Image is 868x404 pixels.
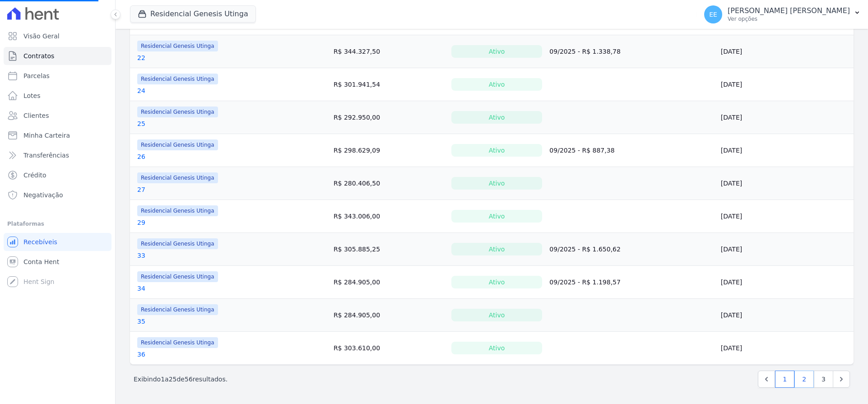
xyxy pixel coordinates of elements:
[717,200,854,233] td: [DATE]
[330,233,448,266] td: R$ 305.885,25
[549,147,614,154] a: 09/2025 - R$ 887,38
[137,41,218,51] span: Residencial Genesis Utinga
[23,171,46,180] span: Crédito
[330,200,448,233] td: R$ 343.006,00
[23,131,70,140] span: Minha Carteira
[330,167,448,200] td: R$ 280.406,50
[709,11,717,18] span: EE
[23,237,57,246] span: Recebíveis
[717,299,854,332] td: [DATE]
[549,48,621,55] a: 09/2025 - R$ 1.338,78
[451,210,543,223] div: Ativo
[728,6,850,15] p: [PERSON_NAME] [PERSON_NAME]
[4,87,111,105] a: Lotes
[451,78,543,91] div: Ativo
[137,139,218,150] span: Residencial Genesis Utinga
[130,5,256,23] button: Residencial Genesis Utinga
[330,134,448,167] td: R$ 298.629,09
[23,51,54,60] span: Contratos
[134,375,227,384] p: Exibindo a de resultados.
[137,74,218,84] span: Residencial Genesis Utinga
[697,2,868,27] button: EE [PERSON_NAME] [PERSON_NAME] Ver opções
[451,45,543,58] div: Ativo
[23,111,49,120] span: Clientes
[451,342,543,354] div: Ativo
[137,86,145,95] a: 24
[137,172,218,183] span: Residencial Genesis Utinga
[451,177,543,190] div: Ativo
[23,151,69,160] span: Transferências
[4,126,111,144] a: Minha Carteira
[23,257,59,266] span: Conta Hent
[4,146,111,164] a: Transferências
[137,238,218,249] span: Residencial Genesis Utinga
[137,53,145,62] a: 22
[717,35,854,68] td: [DATE]
[137,350,145,359] a: 36
[137,205,218,216] span: Residencial Genesis Utinga
[137,218,145,227] a: 29
[330,299,448,332] td: R$ 284.905,00
[137,337,218,348] span: Residencial Genesis Utinga
[137,152,145,161] a: 26
[330,332,448,365] td: R$ 303.610,00
[137,317,145,326] a: 35
[7,218,108,229] div: Plataformas
[4,253,111,271] a: Conta Hent
[137,271,218,282] span: Residencial Genesis Utinga
[330,266,448,299] td: R$ 284.905,00
[330,68,448,101] td: R$ 301.941,54
[728,15,850,23] p: Ver opções
[794,371,814,388] a: 2
[451,309,543,321] div: Ativo
[137,185,145,194] a: 27
[451,111,543,124] div: Ativo
[185,376,193,383] span: 56
[137,119,145,128] a: 25
[775,371,794,388] a: 1
[23,190,63,200] span: Negativação
[717,266,854,299] td: [DATE]
[717,68,854,101] td: [DATE]
[451,243,543,255] div: Ativo
[137,284,145,293] a: 34
[161,376,165,383] span: 1
[717,233,854,266] td: [DATE]
[4,67,111,85] a: Parcelas
[137,304,218,315] span: Residencial Genesis Utinga
[717,101,854,134] td: [DATE]
[833,371,850,388] a: Next
[814,371,833,388] a: 3
[4,186,111,204] a: Negativação
[4,233,111,251] a: Recebíveis
[330,35,448,68] td: R$ 344.327,50
[451,144,543,157] div: Ativo
[23,32,60,41] span: Visão Geral
[451,276,543,288] div: Ativo
[4,27,111,45] a: Visão Geral
[330,101,448,134] td: R$ 292.950,00
[717,332,854,365] td: [DATE]
[137,251,145,260] a: 33
[758,371,775,388] a: Previous
[4,107,111,125] a: Clientes
[549,279,621,286] a: 09/2025 - R$ 1.198,57
[4,166,111,184] a: Crédito
[137,107,218,117] span: Residencial Genesis Utinga
[717,134,854,167] td: [DATE]
[23,91,41,100] span: Lotes
[169,376,177,383] span: 25
[549,246,621,253] a: 09/2025 - R$ 1.650,62
[23,71,50,80] span: Parcelas
[4,47,111,65] a: Contratos
[717,167,854,200] td: [DATE]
